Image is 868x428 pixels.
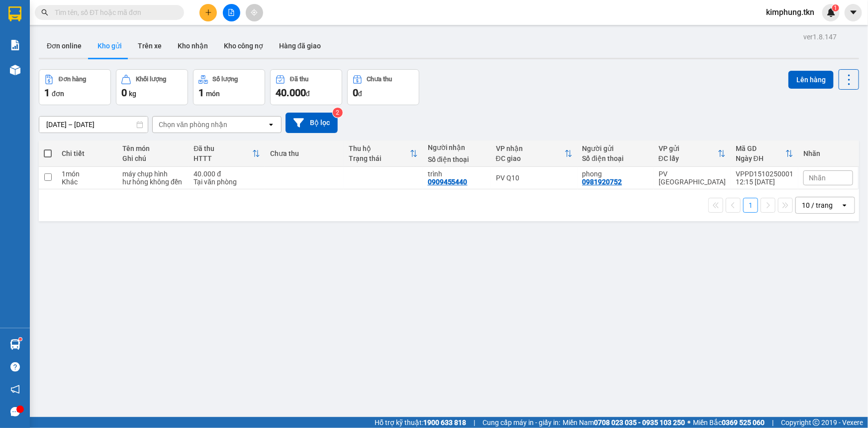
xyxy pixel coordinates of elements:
[39,117,148,133] input: Select a date range.
[582,144,649,152] div: Người gửi
[743,198,758,213] button: 1
[52,90,64,98] span: đơn
[736,144,785,152] div: Mã GD
[270,149,339,157] div: Chưa thu
[722,419,765,427] strong: 0369 525 060
[193,178,260,186] div: Tại văn phòng
[93,24,416,37] li: [STREET_ADDRESS][PERSON_NAME]. [GEOGRAPHIC_DATA], Tỉnh [GEOGRAPHIC_DATA]
[62,149,112,157] div: Chi tiết
[731,141,798,167] th: Toggle SortBy
[55,7,172,18] input: Tìm tên, số ĐT hoặc mã đơn
[347,69,419,105] button: Chưa thu0đ
[159,120,227,130] div: Chọn văn phòng nhận
[129,90,136,98] span: kg
[594,419,685,427] strong: 0708 023 035 - 0935 103 250
[845,4,862,21] button: caret-down
[428,155,486,163] div: Số điện thoại
[121,87,127,99] span: 0
[8,6,21,21] img: logo-vxr
[803,31,837,42] div: ver 1.8.147
[758,6,822,18] span: kimphung.tkn
[223,4,240,21] button: file-add
[228,9,235,16] span: file-add
[62,178,112,186] div: Khác
[39,34,90,58] button: Đơn online
[193,170,260,178] div: 40.000 đ
[271,34,329,58] button: Hàng đã giao
[788,71,834,89] button: Lên hàng
[193,154,252,162] div: HTTT
[130,34,170,58] button: Trên xe
[832,4,839,11] sup: 1
[654,141,731,167] th: Toggle SortBy
[39,69,111,105] button: Đơn hàng1đơn
[93,37,416,49] li: Hotline: 1900 8153
[809,174,826,182] span: Nhãn
[286,113,338,133] button: Bộ lọc
[290,76,308,83] div: Đã thu
[10,40,20,50] img: solution-icon
[353,87,358,99] span: 0
[496,154,565,162] div: ĐC giao
[496,144,565,152] div: VP nhận
[367,76,392,83] div: Chưa thu
[582,170,649,178] div: phong
[270,69,342,105] button: Đã thu40.000đ
[802,200,833,210] div: 10 / trang
[136,76,166,83] div: Khối lượng
[306,90,310,98] span: đ
[170,34,216,58] button: Kho nhận
[12,12,62,62] img: logo.jpg
[276,87,306,99] span: 40.000
[659,154,718,162] div: ĐC lấy
[428,143,486,151] div: Người nhận
[563,417,685,428] span: Miền Nam
[12,72,148,106] b: GỬI : PV [GEOGRAPHIC_DATA]
[659,170,726,186] div: PV [GEOGRAPHIC_DATA]
[358,90,362,98] span: đ
[813,419,820,426] span: copyright
[10,407,20,417] span: message
[122,170,184,178] div: máy chụp hình
[687,421,690,425] span: ⚪️
[834,4,837,11] span: 1
[246,4,263,21] button: aim
[428,170,486,178] div: trình
[474,417,475,428] span: |
[827,8,836,17] img: icon-new-feature
[375,417,466,428] span: Hỗ trợ kỹ thuật:
[90,34,130,58] button: Kho gửi
[199,4,217,21] button: plus
[10,65,20,75] img: warehouse-icon
[772,417,773,428] span: |
[841,201,849,209] svg: open
[659,144,718,152] div: VP gửi
[251,9,258,16] span: aim
[41,9,48,16] span: search
[59,76,86,83] div: Đơn hàng
[736,170,793,178] div: VPPD1510250001
[349,154,410,162] div: Trạng thái
[496,174,573,182] div: PV Q10
[491,141,578,167] th: Toggle SortBy
[216,34,271,58] button: Kho công nợ
[122,144,184,152] div: Tên món
[428,178,468,186] div: 0909455440
[122,154,184,162] div: Ghi chú
[122,178,184,186] div: hư hỏng không đền
[333,108,343,118] sup: 2
[736,178,793,186] div: 12:15 [DATE]
[213,76,238,83] div: Số lượng
[193,144,252,152] div: Đã thu
[19,338,22,341] sup: 1
[10,362,20,372] span: question-circle
[206,90,220,98] span: món
[10,385,20,394] span: notification
[189,141,265,167] th: Toggle SortBy
[803,149,853,157] div: Nhãn
[44,87,50,99] span: 1
[423,419,466,427] strong: 1900 633 818
[582,154,649,162] div: Số điện thoại
[198,87,204,99] span: 1
[193,69,265,105] button: Số lượng1món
